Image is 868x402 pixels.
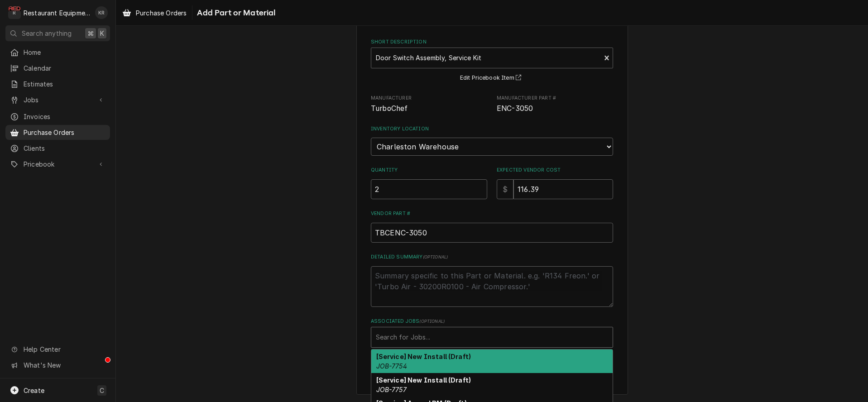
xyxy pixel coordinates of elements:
[497,95,613,102] span: Manufacturer Part #
[376,386,407,393] em: JOB-7757
[497,103,613,114] span: Manufacturer Part #
[371,95,487,102] span: Manufacturer
[371,125,613,156] div: Inventory Location
[371,210,613,217] label: Vendor Part #
[376,376,471,384] strong: [Service] New Install (Draft)
[5,125,110,140] a: Purchase Orders
[24,8,90,18] div: Restaurant Equipment Diagnostics
[459,72,526,84] button: Edit Pricebook Item
[87,29,94,38] span: ⌘
[371,210,613,242] div: Vendor Part #
[371,167,487,174] label: Quantity
[24,144,106,153] span: Clients
[5,92,110,107] a: Go to Jobs
[194,7,275,19] span: Add Part or Material
[24,159,92,169] span: Pricebook
[95,6,108,19] div: KR
[100,386,104,395] span: C
[100,29,104,38] span: K
[371,167,487,199] div: Quantity
[5,45,110,60] a: Home
[5,77,110,91] a: Estimates
[24,95,92,105] span: Jobs
[24,360,105,370] span: What's New
[371,318,613,325] label: Associated Jobs
[371,254,613,261] label: Detailed Summary
[371,254,613,306] div: Detailed Summary
[24,48,106,57] span: Home
[8,6,21,19] div: Restaurant Equipment Diagnostics's Avatar
[24,79,106,89] span: Estimates
[497,179,513,199] div: $
[119,5,190,20] a: Purchase Orders
[5,157,110,172] a: Go to Pricebook
[371,103,487,114] span: Manufacturer
[497,95,613,114] div: Manufacturer Part #
[371,318,613,347] div: Associated Jobs
[497,104,533,113] span: ENC-3050
[5,342,110,357] a: Go to Help Center
[24,112,106,121] span: Invoices
[8,6,21,19] div: R
[5,358,110,373] a: Go to What's New
[376,353,471,360] strong: [Service] New Install (Draft)
[419,319,445,324] span: ( optional )
[423,254,448,259] span: ( optional )
[376,362,407,370] em: JOB-7754
[24,387,44,394] span: Create
[24,128,106,137] span: Purchase Orders
[371,8,613,348] div: Line Item Create/Update Form
[497,167,613,199] div: Expected Vendor Cost
[5,25,110,41] button: Search anything⌘K
[24,345,105,354] span: Help Center
[497,167,613,174] label: Expected Vendor Cost
[22,29,72,38] span: Search anything
[5,141,110,156] a: Clients
[371,38,613,46] label: Short Description
[136,8,187,18] span: Purchase Orders
[371,38,613,83] div: Short Description
[371,104,408,113] span: TurboChef
[24,63,106,73] span: Calendar
[5,61,110,76] a: Calendar
[371,125,613,133] label: Inventory Location
[95,6,108,19] div: Kelli Robinette's Avatar
[371,95,487,114] div: Manufacturer
[5,109,110,124] a: Invoices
